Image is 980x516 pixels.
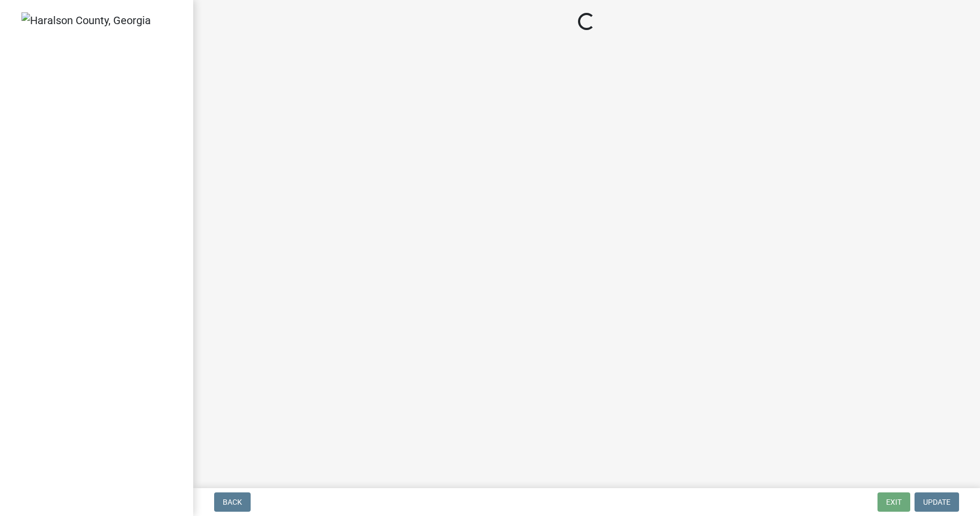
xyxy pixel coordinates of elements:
button: Update [915,492,959,512]
button: Back [214,492,251,512]
span: Update [923,498,950,506]
span: Back [223,498,242,506]
img: Haralson County, Georgia [21,12,151,28]
button: Exit [877,492,910,512]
